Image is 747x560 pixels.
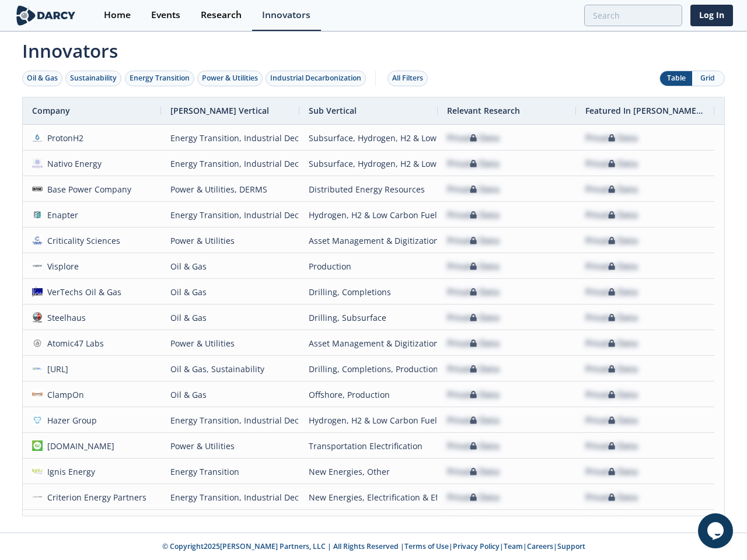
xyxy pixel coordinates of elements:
[43,125,84,150] div: ProtonH2
[447,356,500,381] div: Private Data
[585,177,638,202] div: Private Data
[557,541,585,551] a: Support
[527,541,553,551] a: Careers
[309,125,428,150] div: Subsurface, Hydrogen, H2 & Low Carbon Fuels
[43,485,147,510] div: Criterion Energy Partners
[43,177,132,202] div: Base Power Company
[32,235,43,246] img: f59c13b7-8146-4c0f-b540-69d0cf6e4c34
[309,228,428,253] div: Asset Management & Digitization
[170,105,269,116] span: [PERSON_NAME] Vertical
[43,510,137,535] div: ClearVue Technologies
[585,228,638,253] div: Private Data
[32,389,43,400] img: 1612893891037-1519912762584%5B1%5D
[690,5,733,26] a: Log In
[70,73,117,83] div: Sustainability
[309,331,428,356] div: Asset Management & Digitization
[32,415,43,425] img: 1636581572366-1529576642972%5B1%5D
[309,408,428,433] div: Hydrogen, H2 & Low Carbon Fuels
[585,382,638,407] div: Private Data
[170,331,290,356] div: Power & Utilities
[447,485,500,510] div: Private Data
[43,305,86,330] div: Steelhaus
[585,459,638,484] div: Private Data
[32,209,43,220] img: 1610735133938-Enapter.png
[32,261,43,271] img: 66b7e4b5-dab1-4b3b-bacf-1989a15c082e
[43,408,97,433] div: Hazer Group
[585,105,705,116] span: Featured In [PERSON_NAME] Live
[170,408,290,433] div: Energy Transition, Industrial Decarbonization
[32,363,43,374] img: ea980f56-d14e-43ae-ac21-4d173c6edf7c
[447,459,500,484] div: Private Data
[32,132,43,143] img: 9c95c6f0-4dc2-42bd-b77a-e8faea8af569
[447,177,500,202] div: Private Data
[404,541,449,551] a: Terms of Use
[447,305,500,330] div: Private Data
[14,33,733,64] span: Innovators
[43,151,102,176] div: Nativo Energy
[585,305,638,330] div: Private Data
[309,202,428,228] div: Hydrogen, H2 & Low Carbon Fuels
[309,254,428,279] div: Production
[43,228,121,253] div: Criticality Sciences
[447,254,500,279] div: Private Data
[32,312,43,323] img: steelhausinc.com.png
[32,184,43,194] img: d90f63b1-a088-44e9-a846-ea9cce8d3e08
[447,382,500,407] div: Private Data
[585,331,638,356] div: Private Data
[262,10,310,20] div: Innovators
[43,433,115,459] div: [DOMAIN_NAME]
[309,459,428,484] div: New Energies, Other
[309,382,428,407] div: Offshore, Production
[392,73,423,83] div: All Filters
[309,151,428,176] div: Subsurface, Hydrogen, H2 & Low Carbon Fuels
[43,331,104,356] div: Atomic47 Labs
[16,541,731,552] p: © Copyright 2025 [PERSON_NAME] Partners, LLC | All Rights Reserved | | | | |
[266,71,366,86] button: Industrial Decarbonization
[585,485,638,510] div: Private Data
[170,151,290,176] div: Energy Transition, Industrial Decarbonization, Oil & Gas
[309,177,428,202] div: Distributed Energy Resources
[447,331,500,356] div: Private Data
[170,459,290,484] div: Energy Transition
[170,382,290,407] div: Oil & Gas
[692,71,724,86] button: Grid
[43,254,79,279] div: Visplore
[698,513,735,548] iframe: chat widget
[65,71,121,86] button: Sustainability
[504,541,523,551] a: Team
[270,73,361,83] div: Industrial Decarbonization
[170,228,290,253] div: Power & Utilities
[202,73,258,83] div: Power & Utilities
[197,71,263,86] button: Power & Utilities
[104,10,131,20] div: Home
[170,485,290,510] div: Energy Transition, Industrial Decarbonization
[170,202,290,228] div: Energy Transition, Industrial Decarbonization
[309,510,428,535] div: Distributed Energy Resources
[447,202,500,228] div: Private Data
[447,228,500,253] div: Private Data
[170,125,290,150] div: Energy Transition, Industrial Decarbonization, Oil & Gas
[32,440,43,451] img: ev.energy.png
[170,356,290,381] div: Oil & Gas, Sustainability
[43,202,79,228] div: Enapter
[447,408,500,433] div: Private Data
[32,286,43,297] img: 1613507502523-vertechs.jfif
[170,254,290,279] div: Oil & Gas
[447,510,500,535] div: Private Data
[43,459,96,484] div: Ignis Energy
[584,5,682,26] input: Advanced Search
[32,105,70,116] span: Company
[585,202,638,228] div: Private Data
[447,105,520,116] span: Relevant Research
[585,151,638,176] div: Private Data
[14,5,78,26] img: logo-wide.svg
[32,492,43,502] img: 1643292193689-CEP%2520Logo_PNG%5B1%5D.webp
[447,279,500,304] div: Private Data
[585,125,638,150] div: Private Data
[43,356,69,381] div: [URL]
[585,356,638,381] div: Private Data
[170,433,290,459] div: Power & Utilities
[309,356,428,381] div: Drilling, Completions, Production, Flaring
[151,10,180,20] div: Events
[130,73,190,83] div: Energy Transition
